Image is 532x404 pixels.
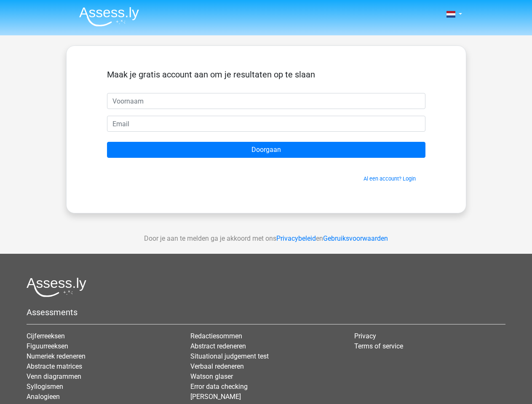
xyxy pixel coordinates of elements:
[354,332,376,340] a: Privacy
[27,372,81,380] a: Venn diagrammen
[190,393,241,401] a: [PERSON_NAME]
[27,362,82,370] a: Abstracte matrices
[79,7,139,27] img: Assessly
[276,234,316,242] a: Privacybeleid
[27,307,505,317] h5: Assessments
[107,116,425,132] input: Email
[107,142,425,158] input: Doorgaan
[323,234,388,242] a: Gebruiksvoorwaarden
[107,93,425,109] input: Voornaam
[190,332,242,340] a: Redactiesommen
[190,362,244,370] a: Verbaal redeneren
[190,352,269,360] a: Situational judgement test
[27,393,60,401] a: Analogieen
[107,69,425,80] h5: Maak je gratis account aan om je resultaten op te slaan
[27,277,86,297] img: Assessly logo
[27,332,65,340] a: Cijferreeksen
[364,175,416,182] a: Al een account? Login
[27,352,86,360] a: Numeriek redeneren
[190,372,233,380] a: Watson glaser
[190,342,246,350] a: Abstract redeneren
[27,342,68,350] a: Figuurreeksen
[27,383,63,391] a: Syllogismen
[190,383,248,391] a: Error data checking
[354,342,403,350] a: Terms of service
